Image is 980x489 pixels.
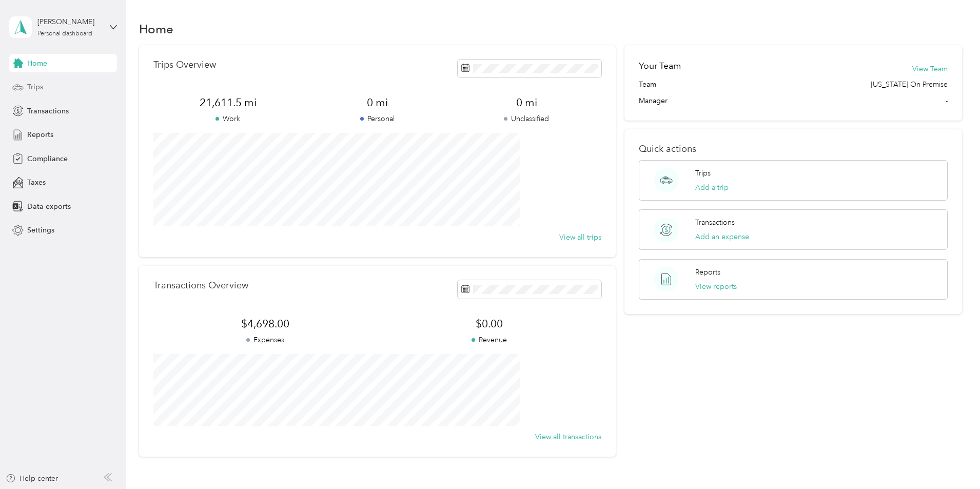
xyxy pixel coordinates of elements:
span: 0 mi [452,95,601,110]
p: Expenses [153,335,377,345]
span: Settings [27,225,54,236]
span: $0.00 [377,317,601,331]
span: [US_STATE] On Premise [871,79,948,90]
p: Quick actions [639,144,948,154]
span: Manager [639,95,668,106]
span: Compliance [27,153,68,164]
span: Transactions [27,106,69,116]
p: Personal [303,113,452,124]
button: View all transactions [535,432,601,442]
button: Help center [6,473,58,484]
p: Reports [695,267,720,278]
div: Personal dashboard [37,31,92,37]
span: Data exports [27,201,71,212]
span: Team [639,79,656,90]
span: Taxes [27,177,46,188]
button: Add a trip [695,182,729,193]
p: Transactions Overview [153,280,248,291]
span: 0 mi [303,95,452,110]
h1: Home [139,24,173,34]
button: View Team [912,64,948,74]
p: Transactions [695,217,735,228]
button: View all trips [559,232,601,243]
span: - [946,95,948,106]
h2: Your Team [639,60,681,72]
span: Home [27,58,47,69]
span: $4,698.00 [153,317,377,331]
p: Work [153,113,303,124]
span: Reports [27,129,53,140]
div: [PERSON_NAME] [37,16,102,27]
p: Revenue [377,335,601,345]
iframe: Everlance-gr Chat Button Frame [923,432,980,489]
button: Add an expense [695,231,749,242]
p: Unclassified [452,113,601,124]
span: 21,611.5 mi [153,95,303,110]
button: View reports [695,281,737,292]
p: Trips [695,168,711,179]
span: Trips [27,82,43,92]
p: Trips Overview [153,60,216,70]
